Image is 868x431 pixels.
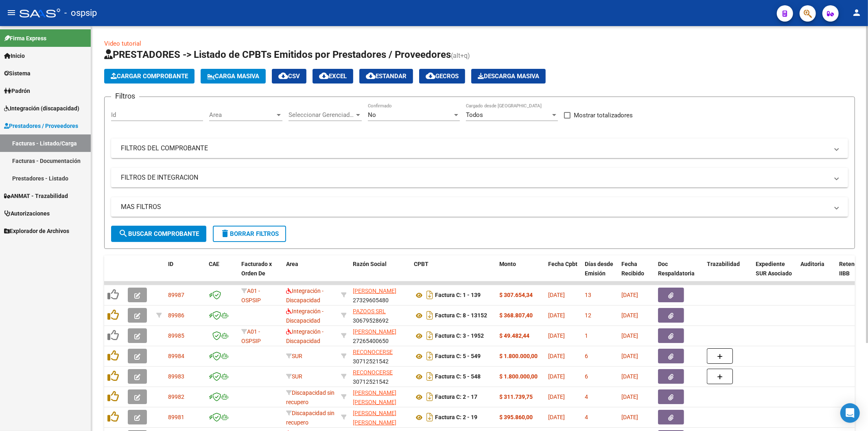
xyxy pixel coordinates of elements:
span: [DATE] [548,332,565,339]
span: 1 [585,332,588,339]
strong: $ 1.800.000,00 [499,353,538,359]
span: [DATE] [621,394,638,400]
span: 89986 [168,312,184,319]
button: Borrar Filtros [213,226,286,242]
button: Descarga Masiva [471,69,546,84]
strong: $ 368.807,40 [499,312,533,319]
span: RECONOCERSE [353,349,393,355]
span: Area [286,261,298,267]
span: Doc Respaldatoria [658,261,695,277]
strong: $ 395.860,00 [499,414,533,420]
mat-icon: cloud_download [278,71,288,81]
span: Autorizaciones [4,209,50,218]
span: Monto [499,261,516,267]
datatable-header-cell: Area [283,255,338,291]
datatable-header-cell: Días desde Emisión [582,255,618,291]
i: Descargar documento [424,288,435,301]
span: 13 [585,292,591,298]
button: Cargar Comprobante [104,69,195,84]
i: Descargar documento [424,411,435,424]
div: 23354322463 [353,409,407,426]
mat-icon: cloud_download [319,71,329,81]
datatable-header-cell: ID [165,255,206,291]
span: [DATE] [548,353,565,359]
strong: Factura C: 8 - 13152 [435,312,487,319]
span: Descarga Masiva [478,73,539,80]
i: Descargar documento [424,329,435,342]
span: 6 [585,373,588,380]
span: Discapacidad sin recupero [286,410,335,426]
mat-expansion-panel-header: MAS FILTROS [111,197,848,217]
mat-expansion-panel-header: FILTROS DEL COMPROBANTE [111,139,848,158]
span: 4 [585,414,588,420]
span: 89982 [168,394,184,400]
span: [PERSON_NAME] [PERSON_NAME] [353,410,396,426]
strong: $ 1.800.000,00 [499,373,538,380]
span: Firma Express [4,34,46,43]
div: 27329605480 [353,286,407,303]
datatable-header-cell: Expediente SUR Asociado [752,255,797,291]
span: Carga Masiva [207,73,259,80]
i: Descargar documento [424,350,435,363]
span: Inicio [4,51,25,60]
span: A01 - OSPSIP [241,288,261,303]
div: 30712521542 [353,368,407,385]
span: [DATE] [548,312,565,319]
span: Buscar Comprobante [118,230,199,237]
span: Estandar [366,73,407,80]
datatable-header-cell: CAE [206,255,238,291]
span: [DATE] [621,373,638,380]
mat-icon: menu [7,8,16,18]
datatable-header-cell: Auditoria [797,255,836,291]
datatable-header-cell: Monto [496,255,545,291]
strong: Factura C: 2 - 17 [435,394,477,400]
span: SUR [286,353,302,359]
span: 4 [585,394,588,400]
button: EXCEL [313,69,353,84]
span: Trazabilidad [707,261,740,267]
i: Descargar documento [424,370,435,383]
strong: Factura C: 3 - 1952 [435,333,484,339]
span: RECONOCERSE [353,369,393,376]
span: 89981 [168,414,184,420]
mat-expansion-panel-header: FILTROS DE INTEGRACION [111,168,848,187]
span: [DATE] [621,292,638,298]
app-download-masive: Descarga masiva de comprobantes (adjuntos) [471,69,546,84]
mat-icon: cloud_download [366,71,376,81]
span: ID [168,261,173,267]
datatable-header-cell: Doc Respaldatoria [655,255,704,291]
span: PRESTADORES -> Listado de CPBTs Emitidos por Prestadores / Proveedores [104,49,451,60]
span: Integración - Discapacidad [286,308,324,324]
div: 23354322463 [353,388,407,405]
span: Integración - Discapacidad [286,328,324,344]
datatable-header-cell: Fecha Recibido [618,255,655,291]
span: Fecha Cpbt [548,261,577,267]
span: [PERSON_NAME] [353,328,396,335]
span: Razón Social [353,261,387,267]
span: [DATE] [548,292,565,298]
i: Descargar documento [424,309,435,322]
datatable-header-cell: CPBT [411,255,496,291]
div: 30712521542 [353,347,407,365]
span: 89983 [168,373,184,380]
span: A01 - OSPSIP [241,328,261,344]
span: Sistema [4,69,31,78]
span: Borrar Filtros [220,230,279,237]
span: ANMAT - Trazabilidad [4,191,68,200]
h3: Filtros [111,90,139,102]
span: [PERSON_NAME] [353,288,396,294]
strong: $ 311.739,75 [499,394,533,400]
span: [DATE] [548,414,565,420]
span: EXCEL [319,73,347,80]
span: CPBT [414,261,429,267]
span: Todos [466,111,483,119]
span: [DATE] [621,332,638,339]
mat-icon: cloud_download [426,71,435,81]
span: Integración (discapacidad) [4,104,79,113]
span: Facturado x Orden De [241,261,272,277]
span: 6 [585,353,588,359]
strong: Factura C: 1 - 139 [435,292,481,299]
span: Discapacidad sin recupero [286,389,335,405]
span: [DATE] [621,353,638,359]
strong: $ 307.654,34 [499,292,533,298]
